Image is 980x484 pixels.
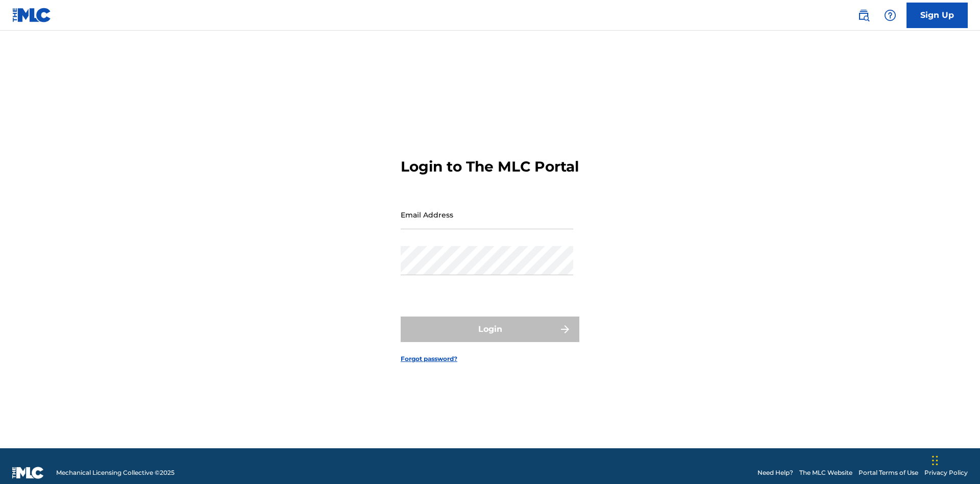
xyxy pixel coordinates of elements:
img: search [857,9,870,21]
a: Need Help? [757,468,793,477]
h3: Login to The MLC Portal [401,158,579,176]
div: Help [880,5,900,26]
img: help [884,9,896,21]
div: Drag [932,445,938,476]
img: MLC Logo [12,8,52,22]
a: Portal Terms of Use [859,468,918,477]
a: Forgot password? [401,354,457,364]
a: Privacy Policy [924,468,968,477]
img: logo [12,467,44,479]
a: The MLC Website [799,468,852,477]
a: Public Search [853,5,874,26]
a: Sign Up [906,3,968,28]
iframe: Chat Widget [929,435,980,484]
span: Mechanical Licensing Collective © 2025 [56,468,175,477]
